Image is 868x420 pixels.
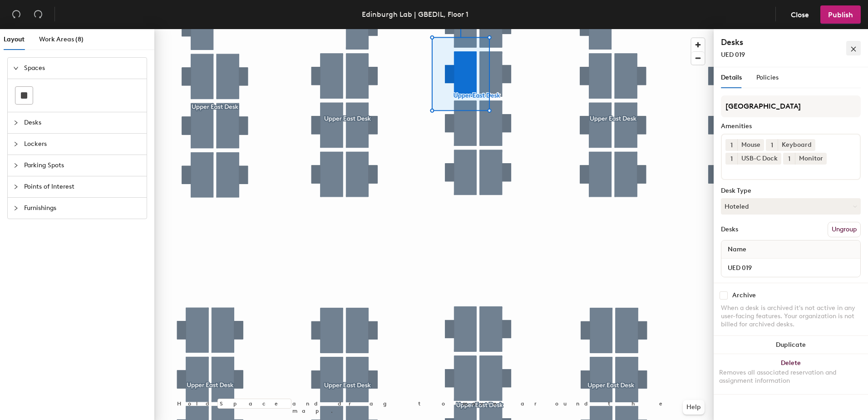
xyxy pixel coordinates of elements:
[778,139,815,151] div: Keyboard
[24,198,141,219] span: Furnishings
[721,123,861,130] div: Amenities
[13,205,19,211] span: collapsed
[828,222,861,237] button: Ungroup
[788,154,790,164] span: 1
[828,10,853,19] span: Publish
[791,10,809,19] span: Close
[771,140,773,150] span: 1
[737,153,781,165] div: USB-C Dock
[13,163,19,168] span: collapsed
[721,198,861,215] button: Hoteled
[795,153,827,165] div: Monitor
[850,46,857,52] span: close
[24,155,141,176] span: Parking Spots
[13,65,19,71] span: expanded
[13,141,19,147] span: collapsed
[783,5,817,24] button: Close
[13,120,19,125] span: collapsed
[730,140,733,150] span: 1
[783,153,795,165] button: 1
[24,176,141,197] span: Points of Interest
[732,292,756,299] div: Archive
[721,74,742,81] span: Details
[12,10,21,19] span: undo
[683,400,705,415] button: Help
[721,51,745,59] span: UED 019
[24,134,141,155] span: Lockers
[4,35,25,43] span: Layout
[24,112,141,133] span: Desks
[721,36,821,48] h4: Desks
[723,241,751,258] span: Name
[756,74,779,81] span: Policies
[13,184,19,190] span: collapsed
[723,261,858,274] input: Unnamed desk
[737,139,764,151] div: Mouse
[820,5,861,24] button: Publish
[725,139,737,151] button: 1
[766,139,778,151] button: 1
[719,369,863,385] div: Removes all associated reservation and assignment information
[721,187,861,195] div: Desk Type
[721,226,738,233] div: Desks
[730,154,733,164] span: 1
[362,9,469,20] div: Edinburgh Lab | GBEDIL, Floor 1
[29,5,47,24] button: Redo (⌘ + ⇧ + Z)
[7,5,25,24] button: Undo (⌘ + Z)
[39,35,84,43] span: Work Areas (8)
[24,58,141,79] span: Spaces
[714,336,868,354] button: Duplicate
[725,153,737,165] button: 1
[721,304,861,329] div: When a desk is archived it's not active in any user-facing features. Your organization is not bil...
[714,354,868,394] button: DeleteRemoves all associated reservation and assignment information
